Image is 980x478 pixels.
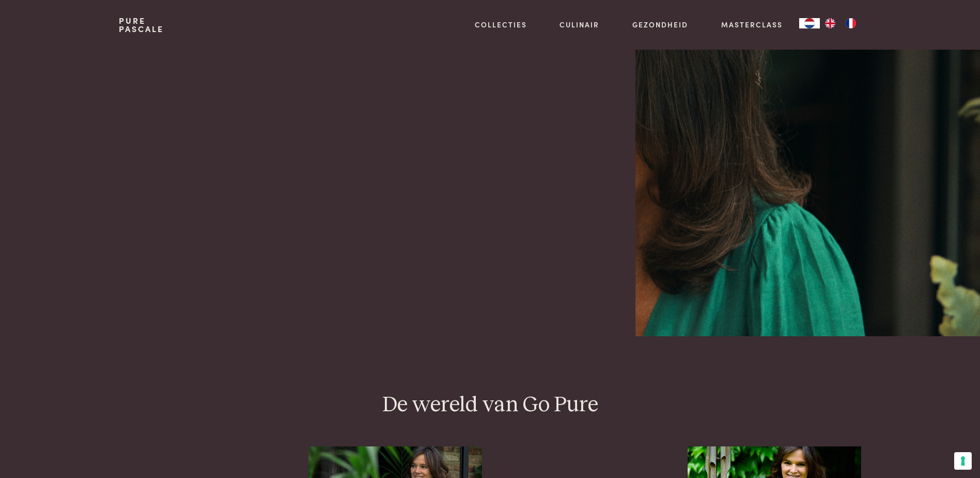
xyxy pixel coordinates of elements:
[799,18,820,28] a: NL
[820,18,861,28] ul: Language list
[820,18,841,28] a: EN
[632,19,688,30] a: Gezondheid
[559,19,599,30] a: Culinair
[799,18,861,28] aside: Language selected: Nederlands
[119,17,164,33] a: PurePascale
[841,18,861,28] a: FR
[475,19,527,30] a: Collecties
[721,19,783,30] a: Masterclass
[119,392,861,419] h2: De wereld van Go Pure
[954,452,972,470] button: Uw voorkeuren voor toestemming voor trackingtechnologieën
[799,18,820,28] div: Language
